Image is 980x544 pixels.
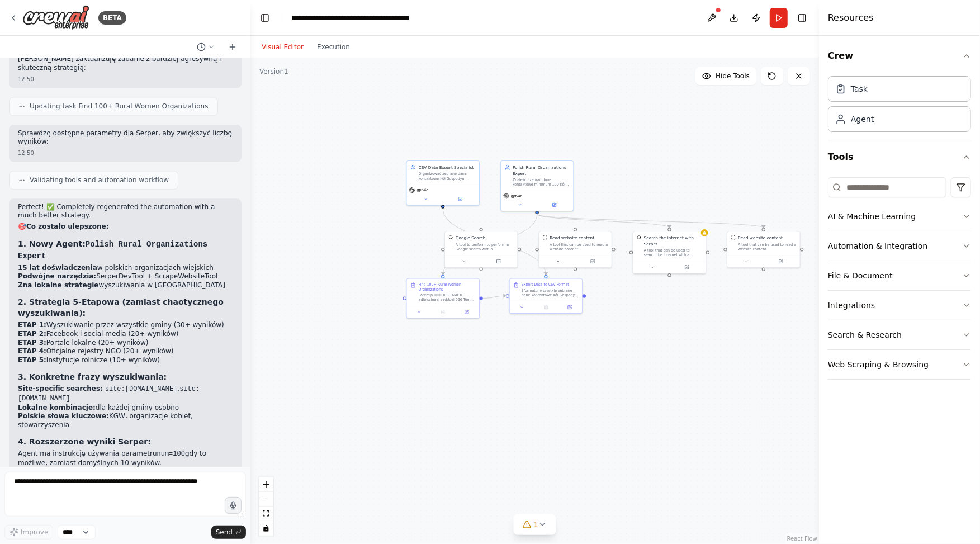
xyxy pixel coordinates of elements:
[18,264,97,272] strong: 15 lat doświadczenia
[828,291,971,320] button: Integrations
[259,477,273,492] button: zoom in
[18,239,207,260] strong: 1. Nowy Agent:
[419,282,476,292] div: Find 100+ Rural Women Organizations
[18,297,224,318] strong: 2. Strategia 5-Etapowa (zamiast chaotycznego wyszukiwania):
[543,235,547,240] img: ScrapeWebsiteTool
[18,372,167,381] strong: 3. Konkretne frazy wyszukiwania:
[443,196,476,203] button: Open in side panel
[18,450,233,467] p: Agent ma instrukcję używania parametru gdy to możliwe, zamiast domyślnych 10 wyników.
[482,258,515,265] button: Open in side panel
[259,507,273,521] button: fit view
[716,72,750,81] span: Hide Tools
[105,385,178,393] code: site:[DOMAIN_NAME]
[738,235,783,242] div: Read website content
[483,293,506,301] g: Edge from 55703142-6f48-4940-be3c-8bea906cfd4c to 246e6a5d-00ab-4b44-8d4c-28567f1461fe
[576,258,609,265] button: Open in side panel
[406,278,480,319] div: Find 100+ Rural Women OrganizationsLoremip DOLORSITAMETC adipiscingel seddoei 026 Tem Incididu Ut...
[18,356,233,365] li: Instytucje rolnicze (10+ wyników)
[18,223,233,231] h2: 🎯
[18,149,233,157] div: 12:50
[738,242,796,252] div: A tool that can be used to read a website content.
[18,321,46,329] strong: ETAP 1:
[211,526,246,539] button: Send
[259,521,273,536] button: toggle interactivity
[18,404,96,411] strong: Lokalne kombinacje:
[18,330,46,338] strong: ETAP 2:
[644,248,702,258] div: A tool that can be used to search the internet with a search_query. Supports different search typ...
[828,261,971,290] button: File & Document
[18,272,96,280] strong: Podwójne narzędzia:
[18,281,99,289] strong: Zna lokalne strategie
[18,129,233,146] p: Sprawdzę dostępne parametry dla Serper, aby zwiększyć liczbę wyników:
[192,40,219,54] button: Switch to previous chat
[644,235,702,247] div: Search the internet with Serper
[828,231,971,261] button: Automation & Integration
[731,235,736,240] img: ScrapeWebsiteTool
[18,339,46,347] strong: ETAP 3:
[18,281,233,290] li: wyszukiwania w [GEOGRAPHIC_DATA]
[448,235,453,240] img: SerpApiGoogleSearchTool
[291,12,417,23] nav: breadcrumb
[419,172,476,181] div: Organizować zebrane dane kontaktowe Kół Gospodyń Wiejskich i formatować je do pliku CSV gotowego ...
[310,40,357,54] button: Execution
[18,339,233,348] li: Portale lokalne (20+ wyników)
[456,235,486,242] div: Google Search
[534,214,673,228] g: Edge from 987fd163-e651-4b28-8f3d-9612a4a15512 to be3a64c3-7aca-4a30-8ad6-21559a2f62d5
[224,40,242,54] button: Start a new chat
[18,356,46,364] strong: ETAP 5:
[157,450,185,458] code: num=100
[18,321,233,330] li: Wyszukiwanie przez wszystkie gminy (30+ wyników)
[216,528,233,537] span: Send
[406,160,480,206] div: CSV Data Export SpecialistOrganizować zebrane dane kontaktowe Kół Gospodyń Wiejskich i formatować...
[22,5,89,30] img: Logo
[444,231,518,268] div: SerpApiGoogleSearchToolGoogle SearchA tool to perform to perform a Google search with a search_qu...
[727,231,801,268] div: ScrapeWebsiteToolRead website contentA tool that can be used to read a website content.
[30,176,169,185] span: Validating tools and automation workflow
[633,231,707,273] div: SerperDevToolSearch the internet with SerperA tool that can be used to search the internet with a...
[794,10,810,26] button: Hide right sidebar
[500,160,574,211] div: Polish Rural Organizations ExpertZnaleźć i zebrać dane kontaktowe minimum 100 Kół Gospodyń Wiejsk...
[560,304,580,311] button: Open in side panel
[456,242,514,252] div: A tool to perform to perform a Google search with a search_query.
[18,55,233,72] p: [PERSON_NAME] zaktualizuję zadanie z bardziej agresywną i skuteczną strategią:
[538,231,612,268] div: ScrapeWebsiteToolRead website contentA tool that can be used to read a website content.
[4,525,53,540] button: Improve
[18,75,233,83] div: 12:50
[828,72,971,141] div: Crew
[828,173,971,389] div: Tools
[419,164,476,171] div: CSV Data Export Specialist
[18,347,233,356] li: Oficjalne rejestry NGO (20+ wyników)
[851,113,874,125] div: Agent
[828,350,971,379] button: Web Scraping & Browsing
[18,330,233,339] li: Facebook i social media (20+ wyników)
[18,385,200,403] code: site:[DOMAIN_NAME]
[18,385,233,403] li: ,
[522,282,569,287] div: Export Data to CSV Format
[225,497,242,514] button: Click to speak your automation idea
[98,11,126,25] div: BETA
[670,264,703,271] button: Open in side panel
[764,258,797,265] button: Open in side panel
[257,10,273,26] button: Hide left sidebar
[695,67,756,85] button: Hide Tools
[538,201,571,209] button: Open in side panel
[18,412,109,420] strong: Polskie słowa kluczowe:
[430,309,456,316] button: No output available
[511,193,523,198] span: gpt-4o
[513,514,556,535] button: 1
[417,188,429,192] span: gpt-4o
[550,242,608,252] div: A tool that can be used to read a website content.
[18,240,207,261] code: Polish Rural Organizations Expert
[828,40,971,72] button: Crew
[533,304,558,311] button: No output available
[18,385,103,392] strong: Site-specific searches:
[513,178,570,187] div: Znaleźć i zebrać dane kontaktowe minimum 100 Kół Gospodyń Wiejskich (KGW) w województwie {wojewod...
[259,477,273,536] div: React Flow controls
[513,164,570,176] div: Polish Rural Organizations Expert
[522,288,579,297] div: Sformatuj wszystkie zebrane dane kontaktowe Kół Gospodyń Wiejskich do formatu CSV gotowego do imp...
[509,278,583,314] div: Export Data to CSV FormatSformatuj wszystkie zebrane dane kontaktowe Kół Gospodyń Wiejskich do fo...
[440,214,540,275] g: Edge from 987fd163-e651-4b28-8f3d-9612a4a15512 to 55703142-6f48-4940-be3c-8bea906cfd4c
[259,492,273,507] button: zoom out
[828,202,971,231] button: AI & Machine Learning
[18,272,233,281] li: SerperDevTool + ScrapeWebsiteTool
